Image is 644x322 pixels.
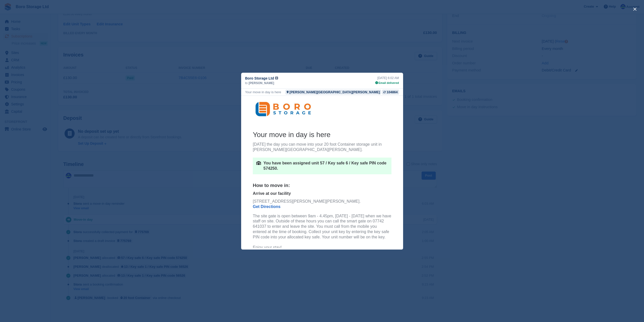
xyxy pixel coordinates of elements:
[285,90,381,94] a: [PERSON_NAME][GEOGRAPHIC_DATA][PERSON_NAME]
[12,4,72,22] img: Boro Storage Ltd Logo
[387,90,398,94] div: 104864
[375,76,399,80] div: [DATE] 6:02 AM
[22,65,147,75] p: You have been assigned unit 57 / Key safe 6 / Key safe PIN code 574250.
[382,90,399,94] a: 104864
[245,81,248,85] span: to
[245,90,281,94] div: Your move in day is here
[12,95,150,101] p: Arrive at our facility
[12,109,39,113] a: Get Directions
[275,77,278,80] img: icon-info-grey-7440780725fd019a000dd9b08b2336e03edf1995a4989e88bcd33f0948082b44.svg
[249,81,274,85] span: [PERSON_NAME]
[12,118,150,144] div: The site gate is open between 9am - 4.45pm, [DATE] - [DATE] when we have staff on site. Outside o...
[12,34,150,44] h3: Your move in day is here
[289,90,380,94] div: [PERSON_NAME][GEOGRAPHIC_DATA][PERSON_NAME]
[12,46,150,57] p: [DATE] the day you can move into your 20 foot Container storage unit in [PERSON_NAME][GEOGRAPHIC_...
[12,149,150,155] p: Enjoy your stay!
[375,81,399,85] div: Email delivered
[631,5,639,13] button: close
[245,76,274,81] span: Boro Storage Ltd
[12,87,150,93] h5: How to move in:
[15,65,20,69] img: unit-icon-4d0f24e8a8d05ce1744990f234e9874851be716344c385a2e4b7f33b222dedbf.png
[12,103,150,108] div: [STREET_ADDRESS][PERSON_NAME][PERSON_NAME].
